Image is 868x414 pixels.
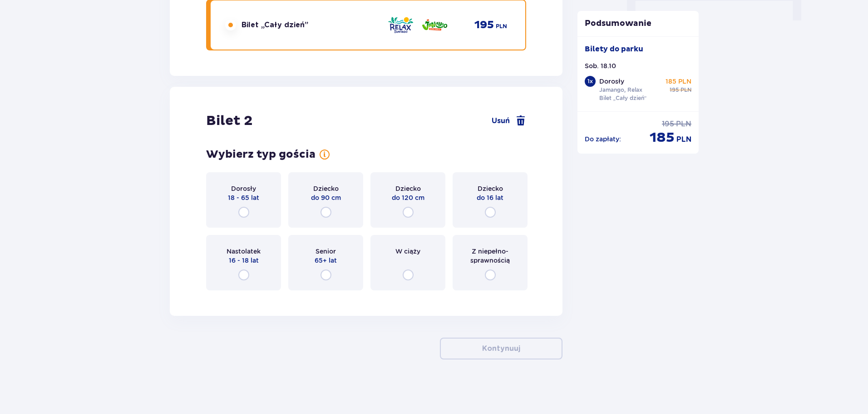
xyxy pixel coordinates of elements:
span: Usuń [492,116,510,126]
img: Relax [387,15,414,35]
h2: Bilet 2 [206,112,252,130]
a: Usuń [492,115,526,126]
span: Bilet „Cały dzień” [242,20,308,30]
span: PLN [676,119,691,129]
span: 65+ lat [315,256,337,265]
p: Dorosły [599,77,624,86]
span: Dziecko [313,184,339,193]
span: Z niepełno­sprawnością [461,247,519,265]
span: PLN [676,135,691,145]
p: Kontynuuj [482,344,520,354]
span: PLN [496,22,507,30]
span: do 90 cm [311,193,341,202]
img: Jamango [421,15,448,35]
p: Jamango, Relax [599,86,642,94]
span: Dorosły [231,184,256,193]
span: Senior [316,247,336,256]
span: W ciąży [395,247,420,256]
span: 195 [474,18,494,32]
button: Kontynuuj [440,338,562,359]
span: 16 - 18 lat [229,256,259,265]
span: 185 [650,129,675,146]
span: do 16 lat [477,193,503,202]
p: Bilety do parku [585,44,643,54]
h3: Wybierz typ gościa [206,148,316,161]
span: Dziecko [478,184,503,193]
span: Dziecko [395,184,421,193]
span: 195 [670,86,679,94]
p: Sob. 18.10 [585,61,616,70]
span: do 120 cm [392,193,424,202]
span: Nastolatek [227,247,261,256]
span: PLN [681,86,691,94]
p: 185 PLN [666,77,691,86]
p: Bilet „Cały dzień” [599,94,647,102]
span: 18 - 65 lat [228,193,259,202]
p: Do zapłaty : [585,135,621,144]
span: 195 [662,119,674,129]
div: 1 x [585,76,596,87]
p: Podsumowanie [577,18,699,29]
